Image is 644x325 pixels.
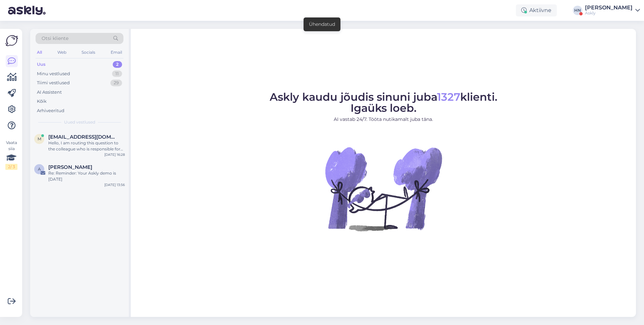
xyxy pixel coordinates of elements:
div: Vaata siia [5,140,17,170]
span: Otsi kliente [42,35,68,42]
div: 2 [113,61,122,68]
div: [DATE] 13:56 [104,182,125,187]
div: 2 / 3 [5,164,17,170]
span: Aistė Maldaikienė [48,164,92,170]
div: Aktiivne [516,4,557,16]
div: All [36,48,43,57]
a: [PERSON_NAME]Askly [585,5,640,16]
div: AI Assistent [37,89,62,96]
div: Minu vestlused [37,71,70,77]
div: [PERSON_NAME] [585,5,633,10]
div: 29 [110,80,122,86]
div: Web [56,48,68,57]
span: mihkel.sepp@rahvaraamat.ee [48,134,118,140]
div: Ühendatud [309,21,335,28]
div: Email [109,48,123,57]
div: Re: Reminder: Your Askly demo is [DATE] [48,170,125,182]
p: AI vastab 24/7. Tööta nutikamalt juba täna. [270,116,497,123]
div: Askly [585,10,633,16]
div: Kõik [37,98,47,105]
span: 1327 [437,90,460,103]
div: Socials [80,48,97,57]
span: m [38,136,41,141]
div: Uus [37,61,46,68]
span: Askly kaudu jõudis sinuni juba klienti. Igaüks loeb. [270,90,497,114]
span: Uued vestlused [64,119,95,125]
div: 11 [112,71,122,77]
img: Askly Logo [5,34,18,47]
div: [DATE] 16:28 [104,152,125,157]
div: Tiimi vestlused [37,80,70,86]
div: HN [573,6,582,15]
div: Hello, I am routing this question to the colleague who is responsible for this topic. The reply m... [48,140,125,152]
div: Arhiveeritud [37,107,64,114]
span: A [38,167,41,172]
img: No Chat active [323,128,444,249]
